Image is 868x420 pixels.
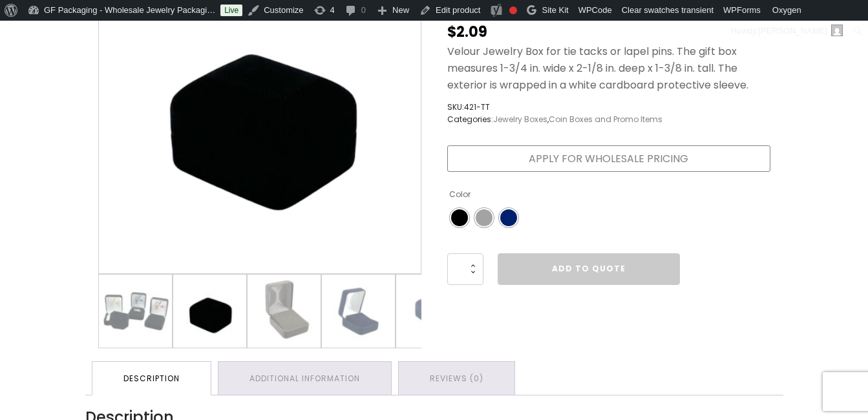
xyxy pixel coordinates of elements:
span: 421-TT [464,101,490,112]
span: [PERSON_NAME] [758,26,827,36]
a: Live [220,5,242,16]
img: Velour Lapel Pin or Tie Tack Box [99,275,172,348]
a: Description [92,362,211,395]
p: Velour Jewelry Box for tie tacks or lapel pins. The gift box measures 1-3/4 in. wide x 2-1/8 in. ... [447,43,770,93]
span: Site Kit [542,5,568,15]
bdi: 2.09 [447,22,487,42]
a: Additional information [218,362,391,395]
img: Navy Blue velour presentation box with a Navy Blue bottom pad containing a single hole to hold a ... [322,275,395,348]
li: Black [450,208,469,227]
img: Black Velour Jewelry Presentation Box closed. [173,275,246,348]
a: Reviews (0) [399,362,514,395]
div: Focus keyphrase not set [509,6,517,14]
img: Grey velour presentation box with a grey bottom pad containing a single hole to hold a tie tack o... [248,275,321,348]
li: Grey [474,208,494,227]
a: Add to Quote [498,253,680,284]
ul: Color [447,205,680,230]
a: Apply for Wholesale Pricing [447,145,770,173]
span: SKU: [447,101,662,113]
span: $ [447,22,456,42]
span: Categories: , [447,113,662,125]
li: Navy Blue [499,208,518,227]
a: Howdy, [726,21,848,41]
a: Jewelry Boxes [493,114,547,125]
a: Coin Boxes and Promo Items [549,114,662,125]
input: Product quantity [447,253,483,284]
label: Color [449,184,471,205]
img: Navy Blue Velour Jewelry Presentation Box closed. [396,275,469,348]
